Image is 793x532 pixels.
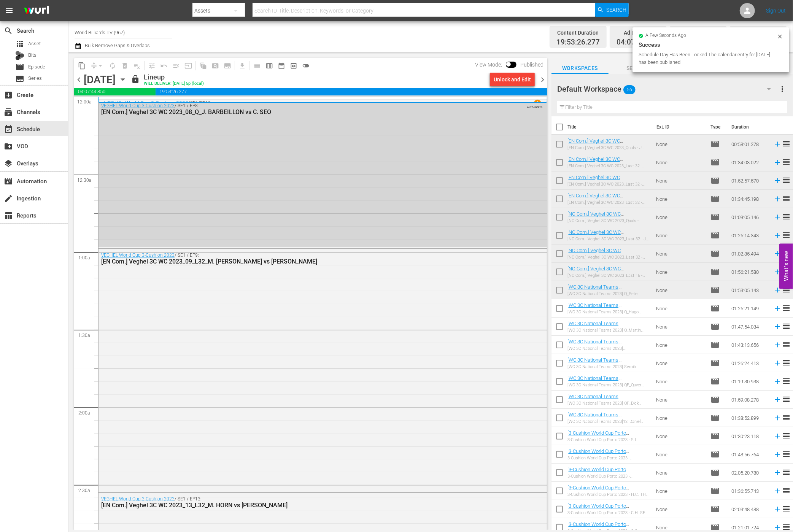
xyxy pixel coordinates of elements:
span: Episode [710,505,720,514]
span: preview_outlined [290,62,297,70]
div: [EN Com.] Veghel 3C WC 2023_Last 32 - [PERSON_NAME] vs [PERSON_NAME] [567,200,650,205]
span: 24 hours Lineup View is OFF [300,60,312,72]
span: reorder [782,449,791,459]
a: [EN Com.] Veghel 3C WC 2023_08_Q_J. BARBEILLON vs C. SEO [567,138,648,149]
span: reorder [782,486,791,495]
td: None [653,318,707,336]
div: [WC 3C National Teams 2023] Q_Peter [PERSON_NAME] v [PERSON_NAME] [567,291,650,296]
td: None [653,372,707,391]
span: Toggle to switch from Published to Draft view. [506,62,511,67]
span: Published [516,62,547,68]
div: [EN Com.] Veghel 3C WC 2023_Quals - J. BARBEILLON vs C. SEO [567,145,650,150]
td: None [653,226,707,245]
svg: Add to Schedule [773,286,782,294]
div: [EN Com.] Veghel 3C WC 2023_13_L32_M. HORN vs [PERSON_NAME] [101,502,502,509]
a: [3-Cushion World Cup Porto 2023]03_Q_Peter CEULEMANS v [PERSON_NAME] In [PERSON_NAME] [567,467,647,484]
span: 04:07:44.850 [74,88,156,95]
div: Lineup [144,73,204,81]
span: Episode [710,413,720,422]
div: [NO Com.] Veghel 3C WC 2023_Last 32 - J. HEO vs P. BAO [567,237,650,241]
span: Workspaces [551,64,609,73]
span: Episode [710,322,720,331]
span: reorder [782,431,791,440]
svg: Add to Schedule [773,176,782,185]
span: Overlays [4,159,13,168]
td: 01:38:52.899 [728,409,770,427]
div: [WC 3C National Teams 2023] [PERSON_NAME] [PERSON_NAME] v [PERSON_NAME] [567,346,650,351]
a: VEGHEL World Cup 3-Cushion 2023 [101,496,175,502]
span: Episode [710,395,720,404]
a: VEGHEL World Cup 3-Cushion 2023 [101,253,175,258]
div: 3-Cushion World Cup Porto 2023 - [PERSON_NAME] vs [PERSON_NAME] [567,474,650,479]
span: chevron_left [74,75,84,84]
div: / SE1 / EP9: [101,253,502,265]
div: / SE1 / EP8: [101,103,502,116]
span: Create [4,91,13,100]
svg: Add to Schedule [773,395,782,404]
span: 56 [623,82,636,98]
p: 1 [536,100,539,106]
td: 01:25:14.343 [728,226,770,245]
svg: Add to Schedule [773,505,782,513]
svg: Add to Schedule [773,468,782,477]
span: more_vert [778,84,787,94]
td: None [653,336,707,354]
span: chevron_right [538,75,547,84]
span: Episode [710,176,720,185]
td: None [653,190,707,208]
td: None [653,409,707,427]
svg: Add to Schedule [773,304,782,313]
td: 01:43:13.656 [728,336,770,354]
td: 01:47:54.034 [728,318,770,336]
th: Type [706,116,727,138]
span: Clear Lineup [131,60,143,72]
td: 00:58:01.278 [728,135,770,153]
span: Search [609,64,666,73]
td: None [653,299,707,318]
svg: Add to Schedule [773,450,782,459]
span: Episode [710,432,720,441]
svg: Add to Schedule [773,487,782,495]
svg: Add to Schedule [773,322,782,331]
div: Ad Duration [617,27,660,38]
span: 19:53:26.277 [156,88,547,95]
td: 01:34:45.198 [728,190,770,208]
div: [EN Com.] Veghel 3C WC 2023_09_L32_M. [PERSON_NAME] vs [PERSON_NAME] [101,258,502,265]
span: Create Series Block [221,60,234,72]
td: None [653,208,707,226]
td: 02:03:48.488 [728,500,770,518]
svg: Add to Schedule [773,523,782,532]
td: 01:34:03.022 [728,153,770,172]
span: Episode [710,231,720,240]
div: / SE1 / EP13: [101,496,502,509]
div: Success [639,40,783,49]
span: reorder [782,194,791,203]
span: Remove Gaps & Overlaps [88,60,106,72]
span: Loop Content [106,60,119,72]
td: 01:30:23.118 [728,427,770,445]
span: reorder [782,376,791,386]
span: content_copy [78,62,86,70]
span: Ingestion [4,194,13,203]
div: 3-Cushion World Cup Porto 2023 - S.I. JEONG vs [PERSON_NAME] [567,437,650,442]
svg: Add to Schedule [773,249,782,258]
span: Day Calendar View [248,58,263,73]
td: 01:48:56.764 [728,445,770,464]
div: 3-Cushion World Cup Porto 2023 - H.C. THAI vs [PERSON_NAME] [567,492,650,497]
span: Episode [710,304,720,313]
div: WILL DELIVER: [DATE] 5p (local) [144,81,204,86]
span: Month Calendar View [275,60,288,72]
span: reorder [782,176,791,185]
a: [NO Com.] Veghel 3C WC 2023_12_L32_E. MERCKX vs [PERSON_NAME] SON [567,248,628,265]
span: reorder [782,157,791,167]
div: Schedule Day Has Been Locked The calendar entry for [DATE] has been published [639,51,775,66]
span: reorder [782,285,791,294]
td: None [653,245,707,263]
span: Episode [710,213,720,222]
div: [WC 3C National Teams 2023] Semih SAYGINER v N. POLYCHRO. [567,364,650,369]
span: event_available [4,125,13,134]
svg: Add to Schedule [773,359,782,367]
span: Series [28,75,42,82]
span: Episode [710,140,720,149]
span: Episode [710,486,720,495]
